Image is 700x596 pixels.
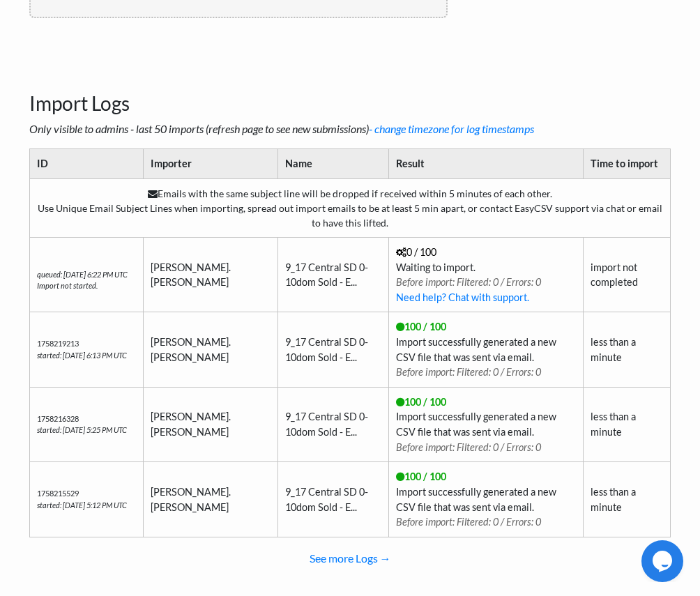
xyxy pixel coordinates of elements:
[37,425,127,434] i: started: [DATE] 5:25 PM UTC
[30,178,671,237] td: Emails with the same subject line will be dropped if received within 5 minutes of each other. Use...
[143,149,278,179] th: Importer
[388,312,583,387] td: Import successfully generated a new CSV file that was sent via email.
[388,387,583,461] td: Import successfully generated a new CSV file that was sent via email.
[396,441,541,453] span: Before import: Filtered: 0 / Errors: 0
[30,312,144,387] td: 1758219213
[143,387,278,461] td: [PERSON_NAME].[PERSON_NAME]
[396,291,529,303] a: Need help? Chat with support.
[388,149,583,179] th: Result
[37,351,127,360] i: started: [DATE] 6:13 PM UTC
[30,387,144,461] td: 1758216328
[30,462,144,537] td: 1758215529
[584,312,671,387] td: less than a minute
[143,462,278,537] td: [PERSON_NAME].[PERSON_NAME]
[396,246,436,258] span: 0 / 100
[143,237,278,312] td: [PERSON_NAME].[PERSON_NAME]
[29,544,671,572] a: See more Logs →
[396,471,446,482] span: 100 / 100
[584,149,671,179] th: Time to import
[584,462,671,537] td: less than a minute
[29,57,671,116] h3: Import Logs
[30,149,144,179] th: ID
[278,387,388,461] td: 9_17 Central SD 0-10dom Sold - E...
[278,462,388,537] td: 9_17 Central SD 0-10dom Sold - E...
[278,149,388,179] th: Name
[396,366,541,378] span: Before import: Filtered: 0 / Errors: 0
[388,462,583,537] td: Import successfully generated a new CSV file that was sent via email.
[37,281,98,290] i: Import not started.
[641,540,686,582] iframe: chat widget
[388,237,583,312] td: Waiting to import.
[278,237,388,312] td: 9_17 Central SD 0-10dom Sold - E...
[278,312,388,387] td: 9_17 Central SD 0-10dom Sold - E...
[584,387,671,461] td: less than a minute
[396,516,541,528] span: Before import: Filtered: 0 / Errors: 0
[584,237,671,312] td: import not completed
[29,122,534,135] i: Only visible to admins - last 50 imports (refresh page to see new submissions)
[143,312,278,387] td: [PERSON_NAME].[PERSON_NAME]
[37,501,127,510] i: started: [DATE] 5:12 PM UTC
[396,276,541,288] span: Before import: Filtered: 0 / Errors: 0
[396,396,446,408] span: 100 / 100
[369,122,534,135] a: - change timezone for log timestamps
[37,270,128,279] i: queued: [DATE] 6:22 PM UTC
[396,321,446,333] span: 100 / 100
